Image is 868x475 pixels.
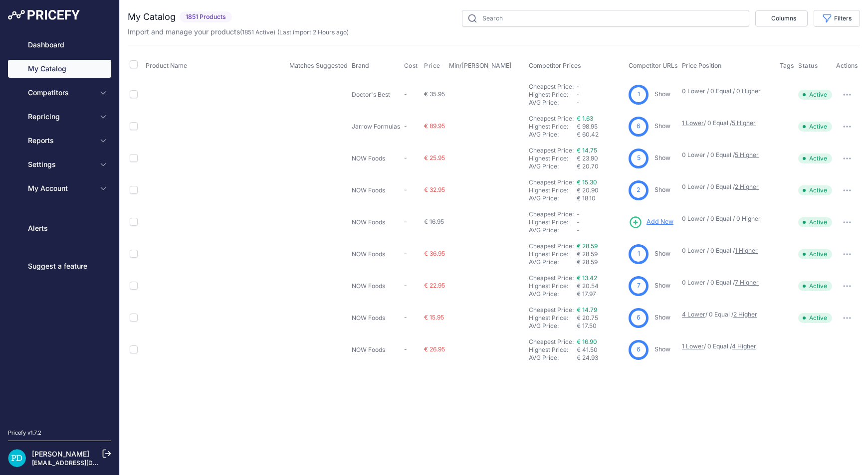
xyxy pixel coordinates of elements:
a: € 13.42 [577,274,597,282]
div: Highest Price: [529,346,577,354]
span: - [404,154,407,161]
div: € 24.93 [577,354,625,362]
div: Highest Price: [529,314,577,322]
div: Highest Price: [529,123,577,131]
a: Add New [629,215,673,229]
span: Min/[PERSON_NAME] [449,62,512,69]
a: 1 Lower [682,342,704,350]
span: € 36.95 [424,250,445,257]
p: NOW Foods [352,346,400,354]
a: Suggest a feature [8,257,111,275]
a: 2 Higher [735,183,759,190]
p: / 0 Equal / [682,119,770,127]
div: AVG Price: [529,99,577,107]
a: 4 Lower [682,311,705,318]
div: AVG Price: [529,322,577,330]
button: Status [798,62,820,70]
span: 5 [637,154,641,163]
a: Cheapest Price: [529,83,574,90]
button: Columns [755,10,808,26]
span: € 16.95 [424,218,444,225]
button: Repricing [8,108,111,126]
a: Cheapest Price: [529,306,574,314]
span: € 22.95 [424,282,445,289]
p: 0 Lower / 0 Equal / [682,151,770,159]
span: My Account [28,183,93,193]
span: € 41.50 [577,346,598,353]
p: NOW Foods [352,186,400,194]
span: ( ) [240,28,275,36]
div: AVG Price: [529,258,577,266]
span: - [577,218,580,226]
div: € 17.50 [577,322,625,330]
span: - [577,210,580,218]
div: AVG Price: [529,162,577,170]
span: - [404,314,407,321]
a: [PERSON_NAME] [32,450,89,458]
div: AVG Price: [529,131,577,139]
button: Filters [814,10,860,27]
a: € 14.79 [577,306,597,314]
p: 0 Lower / 0 Equal / [682,247,770,255]
div: Highest Price: [529,218,577,226]
span: - [404,122,407,130]
span: - [404,250,407,257]
p: 0 Lower / 0 Equal / [682,183,770,191]
button: Competitors [8,84,111,102]
span: Settings [28,159,93,169]
span: € 89.95 [424,122,445,130]
span: 1 [638,249,640,259]
a: € 16.90 [577,338,597,345]
a: Cheapest Price: [529,274,574,282]
a: Cheapest Price: [529,242,574,250]
div: AVG Price: [529,194,577,202]
a: 2 Higher [733,311,757,318]
span: Competitor Prices [529,62,581,69]
div: € 60.42 [577,131,625,139]
p: 0 Lower / 0 Equal / [682,279,770,287]
p: 0 Lower / 0 Equal / 0 Higher [682,215,770,223]
p: 0 Lower / 0 Equal / 0 Higher [682,87,770,95]
span: Repricing [28,112,93,122]
span: Price Position [682,62,721,69]
div: Highest Price: [529,186,577,194]
span: Active [798,154,832,163]
span: 1 [638,90,640,99]
a: Show [654,250,670,257]
span: Tags [780,62,794,69]
a: 1 Lower [682,119,704,127]
a: Show [654,122,670,130]
p: Import and manage your products [128,27,349,37]
span: - [404,282,407,289]
a: Alerts [8,219,111,237]
span: Active [798,281,832,291]
span: - [577,91,580,98]
span: 6 [637,313,641,322]
input: Search [462,10,749,27]
span: Status [798,62,818,70]
span: € 98.95 [577,123,598,130]
span: € 15.95 [424,314,444,321]
p: Jarrow Formulas [352,123,400,131]
a: [EMAIL_ADDRESS][DOMAIN_NAME] [32,459,136,467]
p: / 0 Equal / [682,311,770,318]
a: My Catalog [8,60,111,78]
span: € 28.59 [577,250,598,258]
p: NOW Foods [352,155,400,162]
span: Brand [352,62,369,69]
a: € 1.63 [577,115,593,122]
div: AVG Price: [529,354,577,362]
span: - [577,83,580,90]
a: Show [654,154,670,161]
a: 1 Higher [735,247,758,254]
p: NOW Foods [352,218,400,226]
span: - [404,186,407,193]
span: 7 [637,281,641,291]
div: € 18.10 [577,194,625,202]
p: / 0 Equal / [682,342,770,350]
span: € 32.95 [424,186,445,193]
span: - [404,90,407,98]
div: Highest Price: [529,282,577,290]
a: € 28.59 [577,242,598,250]
span: Active [798,217,832,227]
